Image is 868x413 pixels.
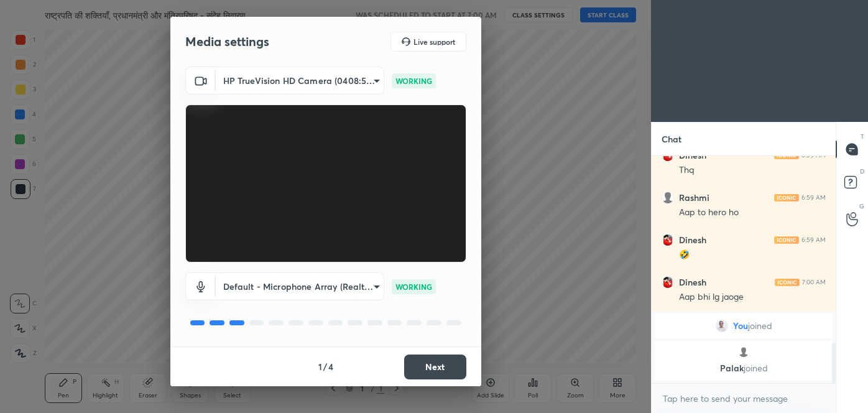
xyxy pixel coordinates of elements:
[652,156,836,383] div: grid
[318,360,322,373] h4: 1
[404,355,466,379] button: Next
[679,291,826,304] div: Aap bhi lg jaoge
[744,362,768,374] span: joined
[652,123,691,155] p: Chat
[395,281,432,292] p: WORKING
[185,34,269,50] h2: Media settings
[679,192,709,203] h6: Rashmi
[774,236,799,244] img: iconic-light.a09c19a4.png
[774,194,799,202] img: iconic-light.a09c19a4.png
[328,360,333,373] h4: 4
[860,167,864,176] p: D
[679,277,706,288] h6: Dinesh
[662,192,674,204] img: default.png
[323,360,327,373] h4: /
[216,67,384,95] div: HP TrueVision HD Camera (0408:5365)
[662,363,825,373] p: Palak
[861,132,864,141] p: T
[679,164,826,177] div: Thq
[679,234,706,246] h6: Dinesh
[775,279,800,286] img: iconic-light.a09c19a4.png
[737,346,750,358] img: default.png
[662,276,674,289] img: bf6d4fa3915c47b697cee4a75fab0cb2.jpg
[801,236,826,244] div: 6:59 AM
[716,320,728,332] img: 10454e960db341398da5bb4c79ecce7c.png
[216,272,384,300] div: HP TrueVision HD Camera (0408:5365)
[679,249,826,261] div: 🤣
[733,321,748,331] span: You
[801,194,826,202] div: 6:59 AM
[859,202,864,211] p: G
[802,279,826,286] div: 7:00 AM
[395,75,432,86] p: WORKING
[679,206,826,219] div: Aap to hero ho
[413,38,455,45] h5: Live support
[662,234,674,246] img: bf6d4fa3915c47b697cee4a75fab0cb2.jpg
[748,321,772,331] span: joined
